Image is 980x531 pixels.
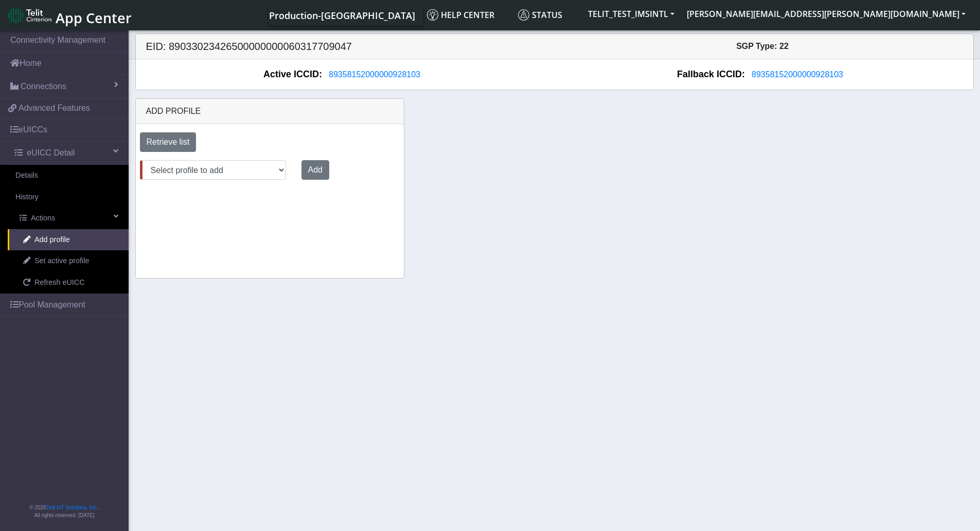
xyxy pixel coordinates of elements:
[514,5,582,25] a: Status
[8,7,51,24] img: logo-telit-cinterion-gw-new.png
[46,505,98,510] a: Telit IoT Solutions, Inc.
[146,107,201,115] span: Add profile
[34,255,89,267] span: Set active profile
[322,68,427,81] button: 89358152000000928103
[518,9,562,21] span: Status
[681,5,972,23] button: [PERSON_NAME][EMAIL_ADDRESS][PERSON_NAME][DOMAIN_NAME]
[329,70,420,79] span: 89358152000000928103
[427,9,494,21] span: Help center
[34,234,70,246] span: Add profile
[423,5,514,25] a: Help center
[736,42,789,50] span: SGP Type: 22
[27,147,75,159] span: eUICC Detail
[301,160,329,180] button: Add
[34,277,85,288] span: Refresh eUICC
[4,208,129,229] a: Actions
[140,132,197,152] button: Retrieve list
[752,70,843,79] span: 89358152000000928103
[677,67,745,81] span: Fallback ICCID:
[518,9,529,21] img: status.svg
[582,5,681,23] button: TELIT_TEST_IMSINTL
[31,213,55,224] span: Actions
[745,68,850,81] button: 89358152000000928103
[8,4,130,26] a: App Center
[263,67,322,81] span: Active ICCID:
[56,8,132,27] span: App Center
[8,229,129,251] a: Add profile
[8,272,129,294] a: Refresh eUICC
[269,9,415,22] span: Production-[GEOGRAPHIC_DATA]
[4,142,129,164] a: eUICC Detail
[19,102,90,114] span: Advanced Features
[8,250,129,272] a: Set active profile
[138,40,555,53] h5: EID: 89033023426500000000060317709047
[427,9,438,21] img: knowledge.svg
[269,5,415,25] a: Your current platform instance
[21,80,66,93] span: Connections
